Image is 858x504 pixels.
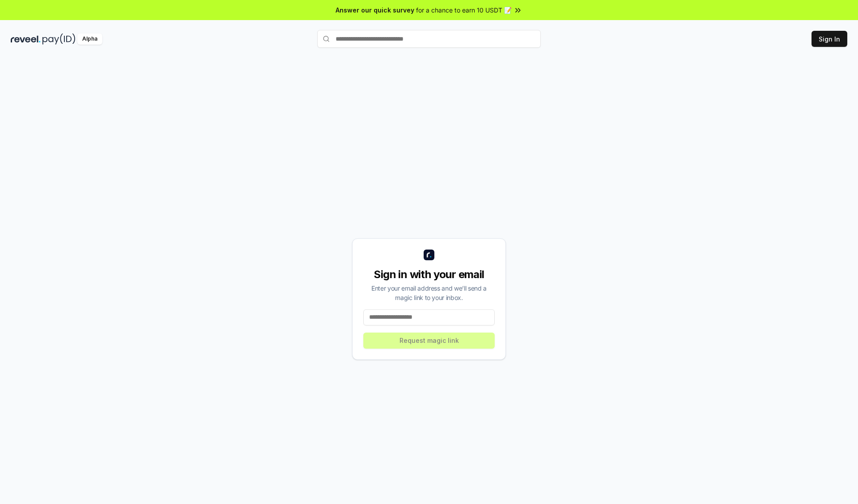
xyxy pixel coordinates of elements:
div: Enter your email address and we’ll send a magic link to your inbox. [363,283,495,302]
img: reveel_dark [11,33,41,45]
div: Alpha [77,33,102,45]
img: pay_id [42,33,76,45]
span: for a chance to earn 10 USDT 📝 [416,5,512,15]
div: Sign in with your email [363,267,495,282]
img: logo_small [424,250,434,260]
span: Answer our quick survey [336,5,414,15]
button: Sign In [812,31,847,47]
